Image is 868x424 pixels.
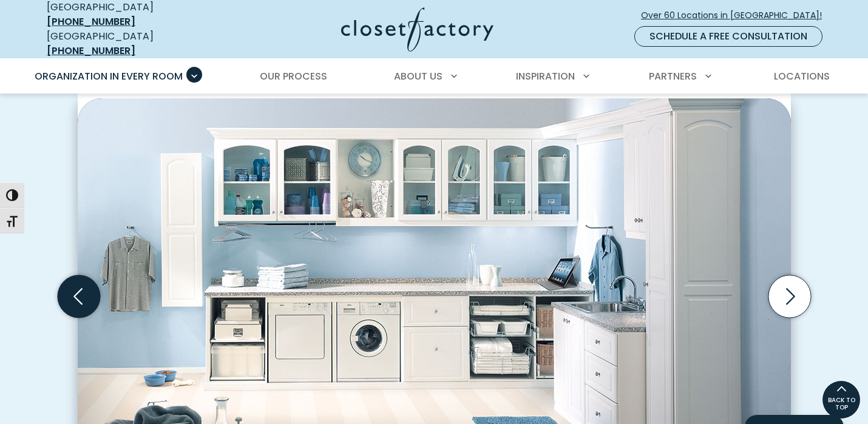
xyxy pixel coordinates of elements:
[634,26,822,47] a: Schedule a Free Consultation
[394,69,442,83] span: About Us
[47,44,135,58] a: [PHONE_NUMBER]
[53,270,105,323] button: Previous slide
[35,69,183,83] span: Organization in Every Room
[640,5,832,26] a: Over 60 Locations in [GEOGRAPHIC_DATA]!
[764,270,816,323] button: Next slide
[516,69,575,83] span: Inspiration
[260,69,327,83] span: Our Process
[26,60,842,94] nav: Primary Menu
[47,29,223,58] div: [GEOGRAPHIC_DATA]
[47,15,135,29] a: [PHONE_NUMBER]
[822,397,860,411] span: BACK TO TOP
[774,69,830,83] span: Locations
[341,7,493,52] img: Closet Factory Logo
[641,9,832,22] span: Over 60 Locations in [GEOGRAPHIC_DATA]!
[649,69,697,83] span: Partners
[822,380,861,419] a: BACK TO TOP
